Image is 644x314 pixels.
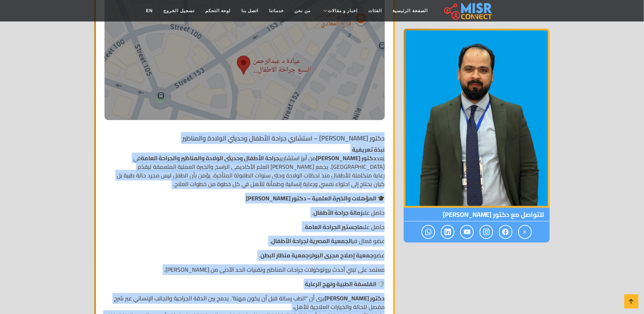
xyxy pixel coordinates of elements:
[388,4,433,18] a: الصفحة الرئيسية
[316,4,363,18] a: اخبار و مقالات
[316,153,376,163] strong: دكتور [PERSON_NAME]
[105,134,385,142] h1: دكتور [PERSON_NAME] – استشاري جراحة الأطفال وحديثي الولادة والمناظير
[141,4,158,18] a: EN
[105,251,385,260] p: عضو و .
[246,193,385,204] strong: 🎓 المؤهلات والخبرة العلمية – دكتور [PERSON_NAME]
[260,250,309,261] strong: جمعية منظار البطن
[271,236,352,247] strong: الجمعية المصرية لجراحة الأطفال
[105,223,385,231] p: حاصل على .
[328,8,358,14] span: اخبار و مقالات
[404,29,550,208] img: دكتور عبدالرحمن السبع
[236,4,264,18] a: اتصل بنا
[305,279,385,290] strong: 🛡️ الفلسفة الطبية ونهج الرعاية
[264,4,289,18] a: خدماتنا
[363,4,388,18] a: الفئات
[404,208,550,222] span: للتواصل مع دكتور [PERSON_NAME]
[325,293,385,304] strong: دكتور [PERSON_NAME]
[312,250,373,261] strong: جمعية إصلاح مجرى البول
[141,153,279,163] strong: جراحة الأطفال وحديثي الولادة والمناظير والجراحة العامة
[105,208,385,217] p: حاصل على .
[105,266,385,274] p: معتمد على تبني أحدث بروتوكولات جراحات المناظير وتقنيات الحد الأدنى من [PERSON_NAME].
[313,207,363,218] strong: زمالة جراحة الأطفال
[200,4,236,18] a: لوحة التحكم
[105,145,385,188] p: يُعد من أبرز استشاريي في [GEOGRAPHIC_DATA]. يجمع [PERSON_NAME] العلم الأكاديمي الراسخ والخبرة الع...
[352,144,385,155] strong: نبذة تعريفية
[289,4,316,18] a: من نحن
[305,222,363,232] strong: ماجستير الجراحة العامة
[105,237,385,246] p: عضو فعال في .
[444,2,492,20] img: main.misr_connect
[158,4,200,18] a: تسجيل الخروج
